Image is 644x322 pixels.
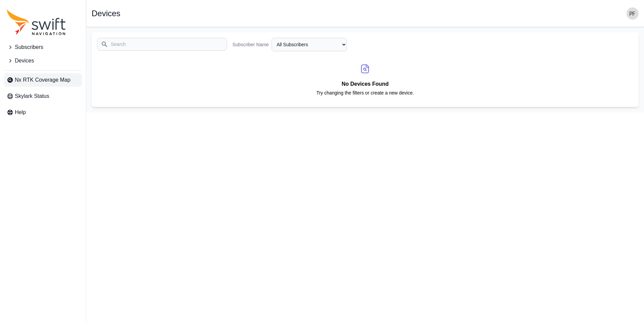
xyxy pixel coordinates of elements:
[15,92,49,100] span: Skylark Status
[15,57,34,65] span: Devices
[4,73,82,87] a: Nx RTK Coverage Map
[15,76,70,84] span: Nx RTK Coverage Map
[4,41,82,54] button: Subscribers
[316,80,414,90] h2: No Devices Found
[4,106,82,119] a: Help
[626,7,639,20] img: user photo
[92,9,120,18] h1: Devices
[316,90,414,102] p: Try changing the filters or create a new device.
[271,38,347,51] select: Subscriber
[15,43,43,51] span: Subscribers
[15,108,26,116] span: Help
[97,38,227,51] input: Search
[232,41,269,48] label: Subscriber Name
[4,54,82,68] button: Devices
[4,89,82,103] a: Skylark Status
